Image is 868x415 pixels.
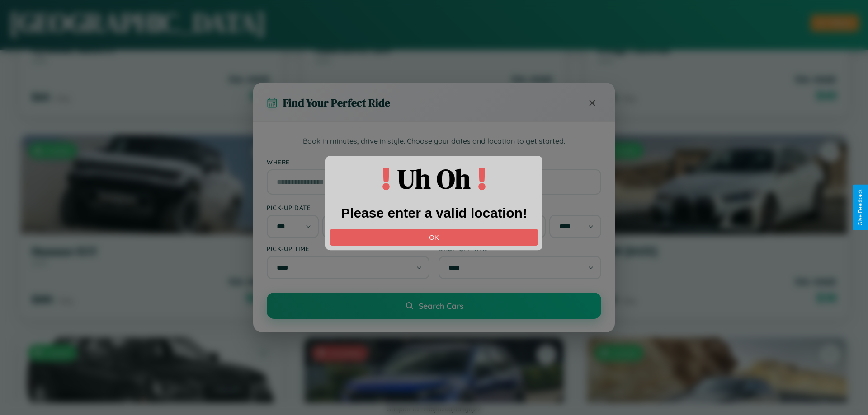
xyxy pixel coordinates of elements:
[267,204,429,211] label: Pick-up Date
[439,245,601,252] label: Drop-off Time
[419,301,463,311] span: Search Cars
[267,158,601,166] label: Where
[439,204,601,211] label: Drop-off Date
[267,135,601,147] p: Book in minutes, drive in style. Choose your dates and location to get started.
[283,95,390,110] h3: Find Your Perfect Ride
[267,245,429,252] label: Pick-up Time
